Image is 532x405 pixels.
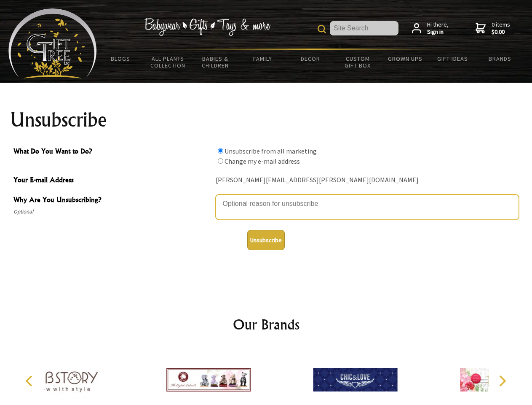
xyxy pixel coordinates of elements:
button: Unsubscribe [247,230,285,250]
h2: Our Brands [17,314,516,335]
a: All Plants Collection [144,50,192,74]
a: Custom Gift Box [334,50,382,74]
a: Decor [286,50,334,67]
input: What Do You Want to Do? [218,158,223,164]
span: What Do You Want to Do? [13,146,211,158]
strong: Sign in [427,28,449,36]
a: Babies & Children [192,50,239,74]
a: Grown Ups [381,50,429,67]
button: Previous [21,372,40,390]
h1: Unsubscribe [10,110,522,130]
span: Why Are You Unsubscribing? [13,194,211,207]
input: What Do You Want to Do? [218,148,223,154]
span: 0 items [492,21,510,36]
a: BLOGS [97,50,144,67]
img: Babyware - Gifts - Toys and more... [8,8,97,78]
div: [PERSON_NAME][EMAIL_ADDRESS][PERSON_NAME][DOMAIN_NAME] [216,174,519,187]
strong: $0.00 [492,28,510,36]
a: Family [239,50,287,67]
a: Hi there,Sign in [412,21,449,36]
img: product search [318,25,326,33]
span: Optional [13,207,211,217]
a: 0 items$0.00 [476,21,510,36]
button: Next [493,372,511,390]
a: Brands [476,50,524,67]
label: Unsubscribe from all marketing [225,147,317,155]
a: Gift Ideas [429,50,476,67]
input: Site Search [330,21,398,35]
label: Change my e-mail address [225,157,300,165]
img: Babywear - Gifts - Toys & more [144,18,270,36]
span: Hi there, [427,21,449,36]
span: Your E-mail Address [13,175,211,187]
textarea: Why Are You Unsubscribing? [216,194,519,220]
